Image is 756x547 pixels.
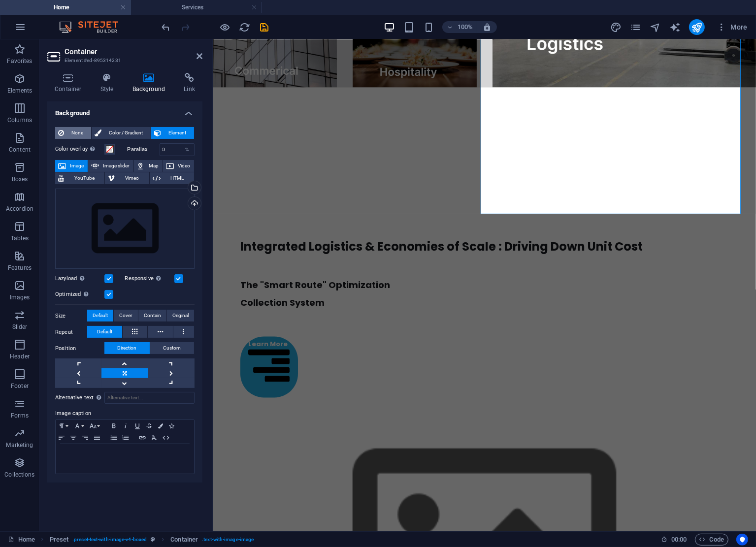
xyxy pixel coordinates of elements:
[10,353,30,360] p: Header
[104,127,148,139] span: Color / Gradient
[442,21,477,33] button: 100%
[483,23,492,32] i: On resize automatically adjust zoom level to fit chosen device.
[669,21,681,33] button: text_generator
[55,392,104,404] label: Alternative text
[6,205,33,213] p: Accordion
[650,22,661,33] i: Navigator
[120,420,131,432] button: Italic (Ctrl+I)
[87,310,113,322] button: Default
[105,172,149,184] button: Vimeo
[67,172,101,184] span: YouTube
[125,273,174,285] label: Responsive
[160,21,172,33] button: undo
[669,22,681,33] i: AI Writer
[56,420,71,432] button: Paragraph Format
[678,536,680,543] span: :
[166,420,177,432] button: Icons
[10,293,30,301] p: Images
[131,2,262,13] h4: Services
[172,310,189,322] span: Original
[630,22,641,33] i: Pages (Ctrl+Alt+S)
[131,420,143,432] button: Underline (Ctrl+U)
[55,310,87,322] label: Size
[11,412,29,419] p: Forms
[97,326,112,338] span: Default
[259,22,270,33] i: Save (Ctrl+S)
[161,22,172,33] i: Undo: Change background (Ctrl+Z)
[91,432,103,444] button: Align Justify
[736,534,748,546] button: Usercentrics
[699,534,724,546] span: Code
[69,160,85,172] span: Image
[12,175,28,183] p: Boxes
[12,323,28,331] p: Slider
[7,87,33,95] p: Elements
[151,127,194,139] button: Element
[239,22,251,33] i: Reload page
[55,160,88,172] button: Image
[177,160,191,172] span: Video
[120,432,131,444] button: Ordered List
[87,326,122,338] button: Default
[55,289,104,300] label: Optimized
[50,534,254,546] nav: breadcrumb
[155,420,166,432] button: Colors
[88,160,133,172] button: Image slider
[8,264,32,272] p: Features
[71,420,87,432] button: Font Family
[671,534,687,546] span: 00 00
[713,19,752,35] button: More
[55,127,91,139] button: None
[143,420,155,432] button: Strikethrough
[150,172,194,184] button: HTML
[104,392,195,404] input: Alternative text...
[176,73,202,94] h4: Link
[55,189,195,269] div: Select files from the file manager, stock photos, or upload file(s)
[125,73,177,94] h4: Background
[92,127,151,139] button: Color / Gradient
[457,21,473,33] h6: 100%
[610,21,622,33] button: design
[11,382,29,390] p: Footer
[689,19,705,35] button: publish
[47,101,202,119] h4: Background
[47,73,93,94] h4: Container
[118,342,137,354] span: Direction
[4,471,34,479] p: Collections
[164,172,191,184] span: HTML
[691,22,702,33] i: Publish
[55,326,87,338] label: Repeat
[57,21,131,33] img: Editor Logo
[7,116,32,124] p: Columns
[202,534,254,546] span: . text-with-image-image
[7,57,32,65] p: Favorites
[87,420,103,432] button: Font Size
[11,234,29,242] p: Tables
[630,21,642,33] button: pages
[114,310,137,322] button: Cover
[717,22,748,32] span: More
[72,534,147,546] span: . preset-text-with-image-v4-boxed
[79,432,91,444] button: Align Right
[163,160,194,172] button: Video
[65,56,183,65] h3: Element #ed-895314231
[67,432,79,444] button: Align Center
[138,310,166,322] button: Contain
[134,160,163,172] button: Map
[55,143,104,155] label: Color overlay
[151,537,155,542] i: This element is a customizable preset
[55,343,104,354] label: Position
[102,160,130,172] span: Image slider
[56,432,67,444] button: Align Left
[9,146,31,154] p: Content
[239,21,251,33] button: reload
[108,432,120,444] button: Unordered List
[170,534,198,546] span: Click to select. Double-click to edit
[180,144,194,156] div: %
[164,127,191,139] span: Element
[6,441,33,449] p: Marketing
[695,534,728,546] button: Code
[128,147,160,152] label: Parallax
[119,310,132,322] span: Cover
[136,432,148,444] button: Insert Link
